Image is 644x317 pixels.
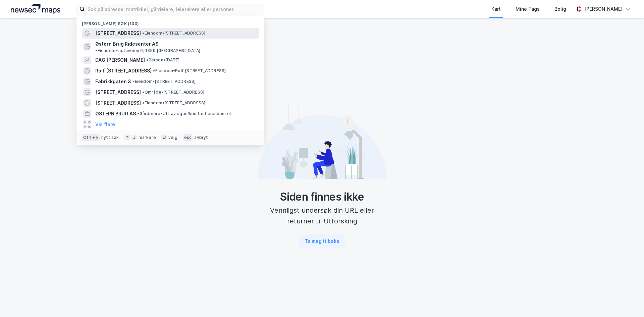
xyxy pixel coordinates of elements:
[610,285,644,317] div: Kontrollprogram for chat
[146,57,148,62] span: •
[95,56,145,64] span: DAG [PERSON_NAME]
[95,77,131,86] span: Fabrikkgaten 3
[137,111,232,116] span: Gårdeiere • Utl. av egen/leid fast eiendom el.
[132,79,196,84] span: Eiendom • [STREET_ADDRESS]
[258,190,386,204] div: Siden finnes ikke
[95,48,200,53] span: Eiendom • Listuveien 9, 1359 [GEOGRAPHIC_DATA]
[554,5,566,13] div: Bolig
[76,16,264,28] div: [PERSON_NAME] søk (100)
[142,31,144,36] span: •
[168,135,177,140] div: velg
[153,68,155,73] span: •
[142,100,205,106] span: Eiendom • [STREET_ADDRESS]
[11,4,60,14] img: logo.a4113a55bc3d86da70a041830d287a7e.svg
[146,57,179,63] span: Person • [DATE]
[491,5,501,13] div: Kart
[142,90,144,95] span: •
[194,135,208,140] div: avbryt
[142,31,205,36] span: Eiendom • [STREET_ADDRESS]
[610,285,644,317] iframe: Chat Widget
[137,111,139,116] span: •
[95,48,97,53] span: •
[95,40,158,48] span: Østern Brug Ridesenter AS
[95,29,141,37] span: [STREET_ADDRESS]
[142,90,204,95] span: Område • [STREET_ADDRESS]
[82,134,100,141] div: Ctrl + k
[153,68,226,73] span: Eiendom • Rolf [STREET_ADDRESS]
[95,110,136,118] span: ØSTERN BRUG AS
[584,5,623,13] div: [PERSON_NAME]
[132,79,135,84] span: •
[258,205,386,226] div: Vennligst undersøk din URL eller returner til Utforsking
[95,67,152,75] span: Rolf [STREET_ADDRESS]
[85,4,264,14] input: Søk på adresse, matrikkel, gårdeiere, leietakere eller personer
[183,134,193,141] div: esc
[139,135,156,140] div: markere
[299,234,345,248] button: Ta meg tilbake
[95,99,141,107] span: [STREET_ADDRESS]
[95,120,115,128] button: Vis flere
[516,5,540,13] div: Mine Tags
[101,135,119,140] div: nytt søk
[95,88,141,96] span: [STREET_ADDRESS]
[142,100,144,105] span: •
